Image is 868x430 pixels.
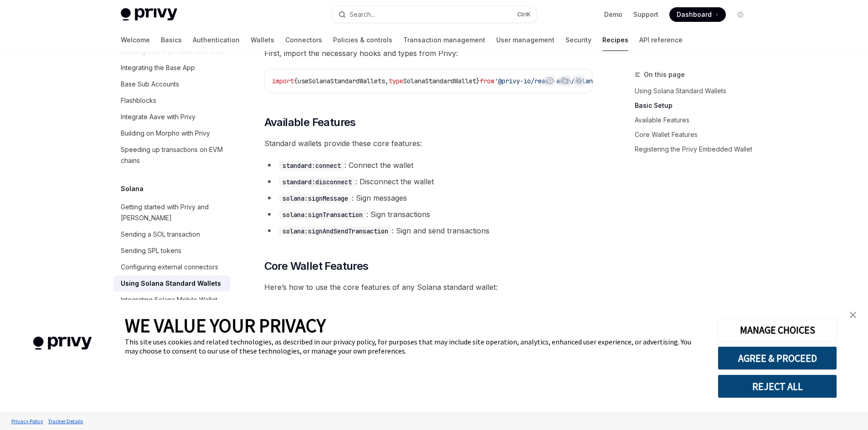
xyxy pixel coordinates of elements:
[264,175,593,188] li: : Disconnect the wallet
[718,318,837,342] button: MANAGE CHOICES
[635,127,755,142] a: Core Wallet Features
[559,75,570,86] button: Copy the contents from the code block
[285,29,322,51] a: Connectors
[389,77,403,85] span: type
[113,125,230,142] a: Building on Morpho with Privy
[125,337,704,355] div: This site uses cookies and related technologies, as described in our privacy policy, for purposes...
[333,29,392,51] a: Policies & controls
[113,259,230,275] a: Configuring external connectors
[121,245,181,256] div: Sending SPL tokens
[121,79,179,90] div: Base Sub Accounts
[113,92,230,109] a: Flashblocks
[844,306,862,324] a: close banner
[718,374,837,398] button: REJECT ALL
[113,109,230,125] a: Integrate Aave with Privy
[496,29,555,51] a: User management
[113,226,230,243] a: Sending a SOL transaction
[669,7,726,22] a: Dashboard
[279,161,344,171] code: standard:connect
[9,413,46,429] a: Privacy Policy
[121,144,225,166] div: Speeding up transactions on EVM chains
[604,10,622,19] a: Demo
[602,29,628,51] a: Recipes
[480,77,494,85] span: from
[121,62,195,73] div: Integrating the Base App
[121,262,218,273] div: Configuring external connectors
[121,29,150,51] a: Welcome
[385,77,389,85] span: ,
[125,314,326,337] span: WE VALUE YOUR PRIVACY
[113,60,230,76] a: Integrating the Base App
[639,29,683,51] a: API reference
[121,294,225,316] div: Integrating Solana Mobile Wallet Adapter
[635,142,755,157] a: Registering the Privy Embedded Wallet
[733,7,748,22] button: Toggle dark mode
[517,11,531,18] span: Ctrl K
[264,281,593,293] span: Here’s how to use the core features of any Solana standard wallet:
[264,115,356,130] span: Available Features
[121,8,177,21] img: light logo
[113,243,230,259] a: Sending SPL tokens
[113,142,230,169] a: Speeding up transactions on EVM chains
[279,226,392,236] code: solana:signAndSendTransaction
[850,312,856,318] img: close banner
[46,413,85,429] a: Tracker Details
[573,75,585,86] button: Ask AI
[264,159,593,172] li: : Connect the wallet
[113,76,230,92] a: Base Sub Accounts
[294,77,298,85] span: {
[633,10,658,19] a: Support
[272,77,294,85] span: import
[264,192,593,204] li: : Sign messages
[113,275,230,292] a: Using Solana Standard Wallets
[718,346,837,370] button: AGREE & PROCEED
[193,29,240,51] a: Authentication
[635,98,755,113] a: Basic Setup
[121,229,200,240] div: Sending a SOL transaction
[113,199,230,226] a: Getting started with Privy and [PERSON_NAME]
[644,69,685,80] span: On this page
[476,77,480,85] span: }
[121,202,225,223] div: Getting started with Privy and [PERSON_NAME]
[677,10,712,19] span: Dashboard
[121,128,210,139] div: Building on Morpho with Privy
[349,9,375,20] div: Search...
[121,183,144,194] h5: Solana
[332,6,536,23] button: Open search
[494,77,600,85] span: '@privy-io/react-auth/solana'
[264,224,593,237] li: : Sign and send transactions
[264,47,593,60] span: First, import the necessary hooks and types from Privy:
[544,75,556,86] button: Report incorrect code
[264,259,369,273] span: Core Wallet Features
[279,193,352,203] code: solana:signMessage
[121,111,195,122] div: Integrate Aave with Privy
[161,29,182,51] a: Basics
[14,324,111,363] img: company logo
[264,208,593,221] li: : Sign transactions
[565,29,591,51] a: Security
[403,29,485,51] a: Transaction management
[264,137,593,150] span: Standard wallets provide these core features:
[251,29,274,51] a: Wallets
[121,95,156,106] div: Flashblocks
[298,77,385,85] span: useSolanaStandardWallets
[121,278,221,289] div: Using Solana Standard Wallets
[279,177,355,187] code: standard:disconnect
[635,84,755,98] a: Using Solana Standard Wallets
[635,113,755,127] a: Available Features
[279,210,366,220] code: solana:signTransaction
[403,77,476,85] span: SolanaStandardWallet
[113,292,230,319] a: Integrating Solana Mobile Wallet Adapter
